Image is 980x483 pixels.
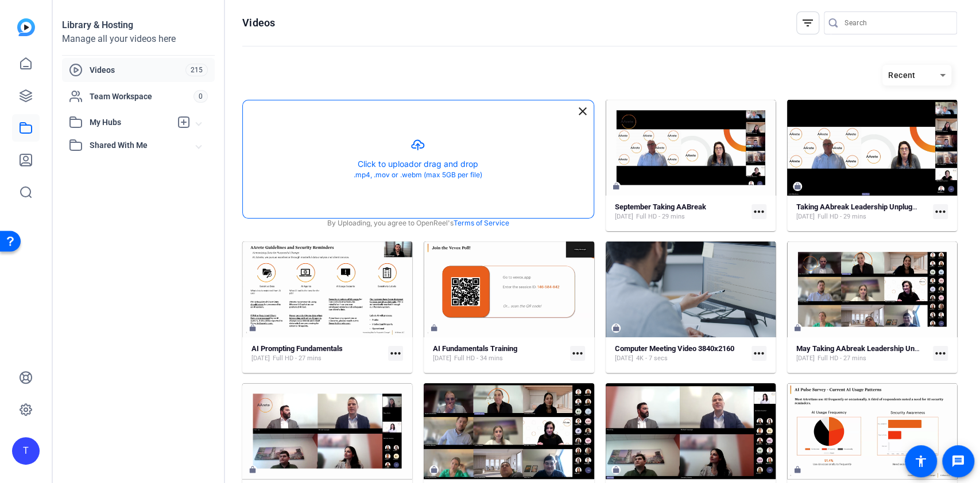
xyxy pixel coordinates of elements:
[796,212,815,221] span: [DATE]
[615,344,734,353] strong: Computer Meeting Video 3840x2160
[615,202,747,221] a: September Taking AABreak[DATE]Full HD - 29 mins
[845,16,948,30] input: Search
[818,354,866,363] span: Full HD - 27 mins
[888,71,916,80] span: Recent
[454,218,509,228] a: Terms of Service
[615,202,706,211] strong: September Taking AABreak
[242,16,275,30] h1: Videos
[193,90,208,103] span: 0
[796,354,815,363] span: [DATE]
[615,354,633,363] span: [DATE]
[636,212,685,221] span: Full HD - 29 mins
[933,346,948,361] mat-icon: more_horiz
[388,346,403,361] mat-icon: more_horiz
[433,344,565,363] a: AI Fundamentals Training[DATE]Full HD - 34 mins
[17,18,35,36] img: blue-gradient.svg
[796,344,928,363] a: May Taking AAbreak Leadership Unplugged[DATE]Full HD - 27 mins
[243,218,594,228] div: By Uploading, you agree to OpenReel's
[251,354,270,363] span: [DATE]
[454,354,503,363] span: Full HD - 34 mins
[752,346,766,361] mat-icon: more_horiz
[576,104,590,118] mat-icon: close
[570,346,585,361] mat-icon: more_horiz
[615,212,633,221] span: [DATE]
[90,91,193,102] span: Team Workspace
[818,212,866,221] span: Full HD - 29 mins
[801,16,815,30] mat-icon: filter_list
[796,202,928,221] a: Taking AAbreak Leadership Unplugged-20251002_133207-Meeting Recording[DATE]Full HD - 29 mins
[433,344,517,353] strong: AI Fundamentals Training
[796,344,940,353] strong: May Taking AAbreak Leadership Unplugged
[90,139,196,151] span: Shared With Me
[62,18,215,32] div: Library & Hosting
[62,32,215,46] div: Manage all your videos here
[636,354,668,363] span: 4K - 7 secs
[433,354,451,363] span: [DATE]
[62,134,215,157] mat-expansion-panel-header: Shared With Me
[251,344,343,353] strong: AI Prompting Fundamentals
[933,204,948,219] mat-icon: more_horiz
[273,354,321,363] span: Full HD - 27 mins
[62,111,215,134] mat-expansion-panel-header: My Hubs
[615,344,747,363] a: Computer Meeting Video 3840x2160[DATE]4K - 7 secs
[185,64,208,76] span: 215
[951,454,965,468] mat-icon: message
[752,204,766,219] mat-icon: more_horiz
[90,64,185,76] span: Videos
[251,344,384,363] a: AI Prompting Fundamentals[DATE]Full HD - 27 mins
[90,116,171,128] span: My Hubs
[12,437,40,465] div: T
[914,454,928,468] mat-icon: accessibility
